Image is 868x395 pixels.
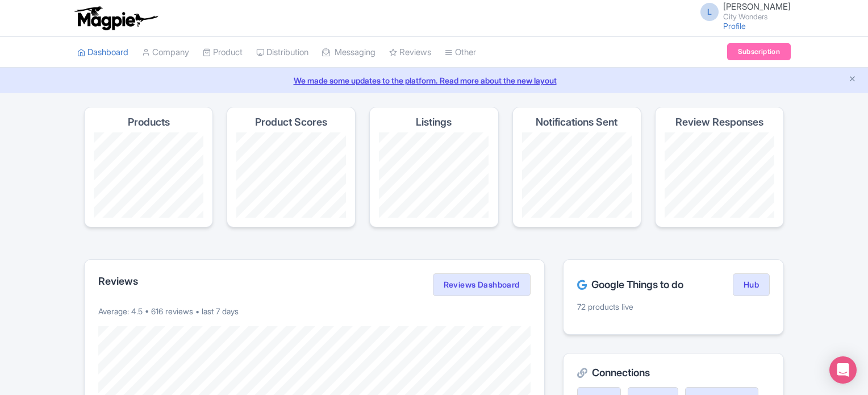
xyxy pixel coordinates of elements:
a: Company [142,37,189,68]
a: Subscription [727,43,791,60]
p: 72 products live [577,301,770,313]
a: Reviews Dashboard [433,273,531,296]
h2: Reviews [98,276,138,287]
a: Product [203,37,243,68]
h4: Product Scores [255,117,327,128]
small: City Wonders [723,13,791,20]
a: We made some updates to the platform. Read more about the new layout [7,74,861,86]
a: Profile [723,21,746,31]
p: Average: 4.5 • 616 reviews • last 7 days [98,305,531,317]
span: [PERSON_NAME] [723,1,791,12]
button: Close announcement [848,73,857,86]
img: logo-ab69f6fb50320c5b225c76a69d11143b.png [72,6,160,31]
h4: Review Responses [675,117,763,128]
a: Distribution [256,37,308,68]
h4: Notifications Sent [536,117,617,128]
h4: Listings [416,117,452,128]
a: Messaging [322,37,375,68]
div: Open Intercom Messenger [829,356,857,384]
a: Other [445,37,476,68]
h4: Products [128,117,170,128]
h2: Google Things to do [577,279,683,290]
a: Hub [733,273,770,296]
h2: Connections [577,367,770,379]
span: L [700,3,719,21]
a: L [PERSON_NAME] City Wonders [694,2,791,20]
a: Reviews [389,37,431,68]
a: Dashboard [77,37,128,68]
